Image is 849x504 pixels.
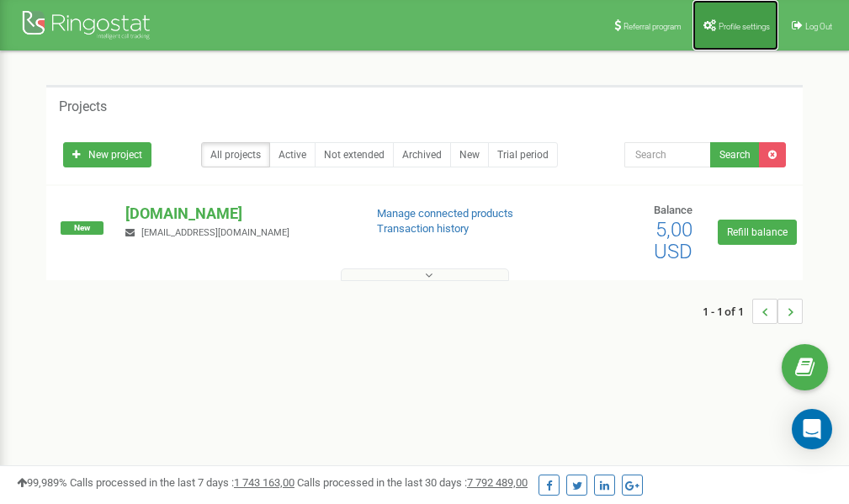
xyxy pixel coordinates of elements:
[488,142,558,167] a: Trial period
[623,22,682,31] span: Referral program
[719,22,770,31] span: Profile settings
[70,476,294,489] span: Calls processed in the last 7 days :
[234,476,294,489] u: 1 743 163,00
[654,218,692,263] span: 5,00 USD
[792,409,832,449] div: Open Intercom Messenger
[315,142,394,167] a: Not extended
[61,221,103,235] span: New
[703,282,803,341] nav: ...
[377,207,513,220] a: Manage connected products
[805,22,832,31] span: Log Out
[297,476,528,489] span: Calls processed in the last 30 days :
[710,142,760,167] button: Search
[125,203,349,225] p: [DOMAIN_NAME]
[141,227,289,238] span: [EMAIL_ADDRESS][DOMAIN_NAME]
[450,142,489,167] a: New
[654,204,692,216] span: Balance
[377,222,469,235] a: Transaction history
[467,476,528,489] u: 7 792 489,00
[59,99,107,114] h5: Projects
[201,142,270,167] a: All projects
[63,142,151,167] a: New project
[393,142,451,167] a: Archived
[703,299,752,324] span: 1 - 1 of 1
[17,476,67,489] span: 99,989%
[624,142,711,167] input: Search
[269,142,316,167] a: Active
[718,220,797,245] a: Refill balance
